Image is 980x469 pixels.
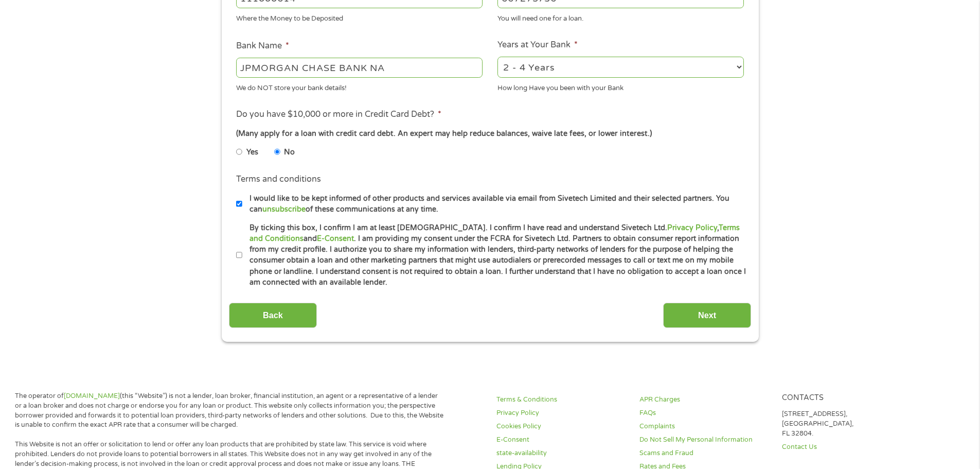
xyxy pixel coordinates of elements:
[639,435,770,445] a: Do Not Sell My Personal Information
[242,193,747,215] label: I would like to be kept informed of other products and services available via email from Sivetech...
[639,448,770,458] a: Scams and Fraud
[782,409,913,439] p: [STREET_ADDRESS], [GEOGRAPHIC_DATA], FL 32804.
[639,422,770,431] a: Complaints
[782,393,913,403] h4: Contacts
[497,40,578,50] label: Years at Your Bank
[246,147,258,158] label: Yes
[667,223,717,232] a: Privacy Policy
[496,395,627,405] a: Terms & Conditions
[64,392,120,400] a: [DOMAIN_NAME]
[242,222,747,288] label: By ticking this box, I confirm I am at least [DEMOGRAPHIC_DATA]. I confirm I have read and unders...
[782,442,913,452] a: Contact Us
[236,128,743,140] div: (Many apply for a loan with credit card debt. An expert may help reduce balances, waive late fees...
[639,408,770,418] a: FAQs
[497,10,744,24] div: You will need one for a loan.
[236,174,321,185] label: Terms and conditions
[284,147,295,158] label: No
[639,395,770,405] a: APR Charges
[236,109,441,120] label: Do you have $10,000 or more in Credit Card Debt?
[229,303,317,328] input: Back
[496,448,627,458] a: state-availability
[317,234,354,243] a: E-Consent
[236,10,483,24] div: Where the Money to be Deposited
[496,422,627,431] a: Cookies Policy
[496,408,627,418] a: Privacy Policy
[663,303,751,328] input: Next
[236,79,483,93] div: We do NOT store your bank details!
[250,223,740,243] a: Terms and Conditions
[496,435,627,445] a: E-Consent
[497,79,744,93] div: How long Have you been with your Bank
[236,41,289,51] label: Bank Name
[262,205,306,214] a: unsubscribe
[15,391,444,430] p: The operator of (this “Website”) is not a lender, loan broker, financial institution, an agent or...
